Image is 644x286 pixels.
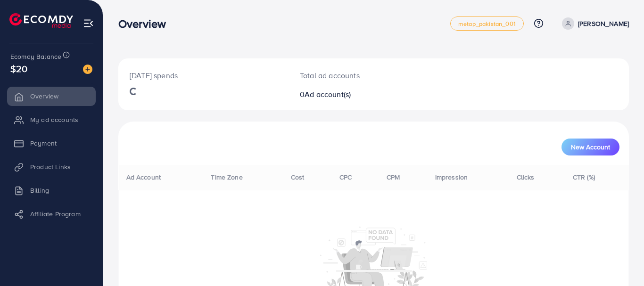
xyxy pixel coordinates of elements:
button: New Account [561,139,619,155]
span: Ad account(s) [305,89,351,99]
span: $20 [10,62,27,75]
img: menu [83,18,94,29]
p: [PERSON_NAME] [578,18,629,29]
span: New Account [571,144,610,150]
p: Total ad accounts [300,70,405,81]
a: [PERSON_NAME] [558,17,629,30]
span: metap_pakistan_001 [458,21,516,27]
a: metap_pakistan_001 [450,16,524,31]
p: [DATE] spends [130,70,277,81]
img: image [83,65,92,74]
h3: Overview [118,17,173,31]
span: Ecomdy Balance [10,52,61,61]
img: logo [9,13,73,28]
h2: 0 [300,90,405,99]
